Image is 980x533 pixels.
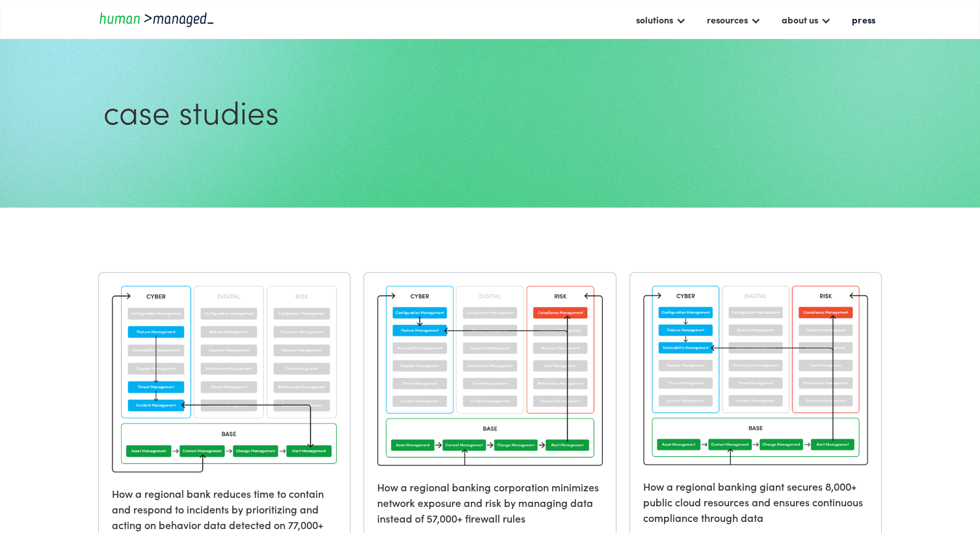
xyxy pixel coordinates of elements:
[630,478,882,525] h6: How a regional banking giant secures 8,000+ public cloud resources and ensures continuous complia...
[629,8,693,31] div: solutions
[364,479,616,526] h6: How a regional banking corporation minimizes network exposure and risk by managing data instead o...
[103,93,279,128] h1: case studies
[707,12,748,27] div: resources
[98,10,215,28] a: home
[636,12,673,27] div: solutions
[775,8,838,31] div: about us
[700,8,767,31] div: resources
[845,8,882,31] a: press
[782,12,818,27] div: about us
